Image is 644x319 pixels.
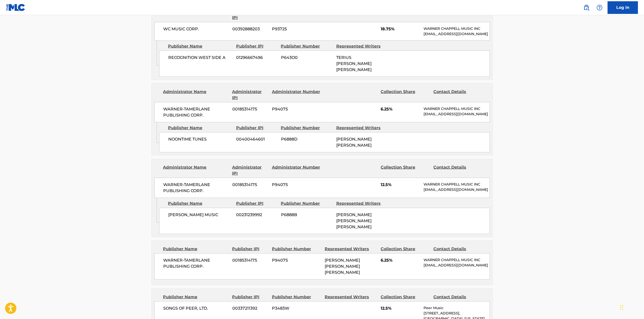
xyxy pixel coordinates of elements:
div: Contact Details [434,164,483,176]
div: Contact Details [434,246,483,252]
div: Publisher Name [163,246,229,252]
div: Represented Writers [325,246,377,252]
div: Collection Share [381,89,430,101]
div: Publisher Number [281,43,332,49]
span: WARNER-TAMERLANE PUBLISHING CORP. [163,257,229,269]
span: P6888D [281,136,332,142]
span: [PERSON_NAME] [PERSON_NAME] [PERSON_NAME] [336,212,372,229]
div: Publisher IPI [236,200,277,207]
p: [STREET_ADDRESS], [424,311,489,316]
p: [EMAIL_ADDRESS][DOMAIN_NAME] [424,31,489,37]
img: MLC Logo [6,4,25,11]
img: help [597,5,603,11]
span: [PERSON_NAME] [PERSON_NAME] [PERSON_NAME] [325,258,360,275]
div: Contact Details [434,294,483,300]
p: WARNER CHAPPELL MUSIC INC [424,257,489,263]
p: [EMAIL_ADDRESS][DOMAIN_NAME] [424,263,489,268]
span: WC MUSIC CORP. [163,26,229,32]
div: Contact Details [434,89,483,101]
span: 00400464601 [236,136,277,142]
span: 12.5% [381,305,420,311]
span: P643O0 [281,55,332,61]
span: 12.5% [381,182,420,188]
div: Publisher Number [281,200,332,207]
span: RECOGNITION WEST SIDE A [168,55,233,61]
span: P94075 [272,257,321,263]
div: Publisher Number [272,246,321,252]
div: Represented Writers [325,294,377,300]
span: P93725 [272,26,321,32]
a: Public Search [581,3,592,13]
span: P3483W [272,305,321,311]
div: Administrator Number [272,89,321,101]
p: WARNER CHAPPELL MUSIC INC [424,182,489,187]
p: [EMAIL_ADDRESS][DOMAIN_NAME] [424,111,489,117]
span: SONGS OF PEER, LTD. [163,305,229,311]
span: 18.75% [381,26,420,32]
div: Publisher Name [168,200,232,207]
div: Represented Writers [336,200,388,207]
div: Publisher Number [272,294,321,300]
div: Publisher IPI [236,43,277,49]
div: Administrator IPI [232,164,268,176]
span: WARNER-TAMERLANE PUBLISHING CORP. [163,182,229,194]
div: Administrator Name [163,89,229,101]
span: 00337211392 [232,305,268,311]
span: P94075 [272,106,321,112]
div: Collection Share [381,294,430,300]
div: Publisher IPI [232,294,268,300]
span: P6888B [281,212,332,218]
div: Collection Share [381,246,430,252]
span: NOONTIME TUNES [168,136,233,142]
div: Represented Writers [336,43,388,49]
span: WARNER-TAMERLANE PUBLISHING CORP. [163,106,229,118]
div: Publisher Name [168,43,232,49]
p: [EMAIL_ADDRESS][DOMAIN_NAME] [424,187,489,192]
img: search [583,5,590,11]
div: Drag [620,300,623,315]
span: 00185314175 [232,182,268,188]
div: Publisher Number [281,125,332,131]
div: Publisher Name [168,125,232,131]
span: 00185314175 [232,257,268,263]
div: Represented Writers [336,125,388,131]
div: Collection Share [381,164,430,176]
div: Help [595,3,605,13]
p: WARNER CHAPPELL MUSIC INC [424,106,489,111]
span: 6.25% [381,257,420,263]
span: TERIUS [PERSON_NAME] [PERSON_NAME] [336,55,372,72]
span: [PERSON_NAME] MUSIC [168,212,233,218]
span: [PERSON_NAME] [PERSON_NAME] [336,137,372,148]
div: Publisher IPI [232,246,268,252]
span: 6.25% [381,106,420,112]
p: Peer Music [424,305,489,311]
span: 01296667496 [236,55,277,61]
div: Publisher IPI [236,125,277,131]
a: Log In [608,1,638,14]
div: Administrator IPI [232,89,268,101]
iframe: Chat Widget [619,295,644,319]
div: Administrator Number [272,164,321,176]
span: P94075 [272,182,321,188]
span: 00231239992 [236,212,277,218]
div: Publisher Name [163,294,229,300]
span: 00185314175 [232,106,268,112]
p: WARNER CHAPPELL MUSIC INC [424,26,489,31]
div: Administrator Name [163,164,229,176]
span: 00392888203 [232,26,268,32]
